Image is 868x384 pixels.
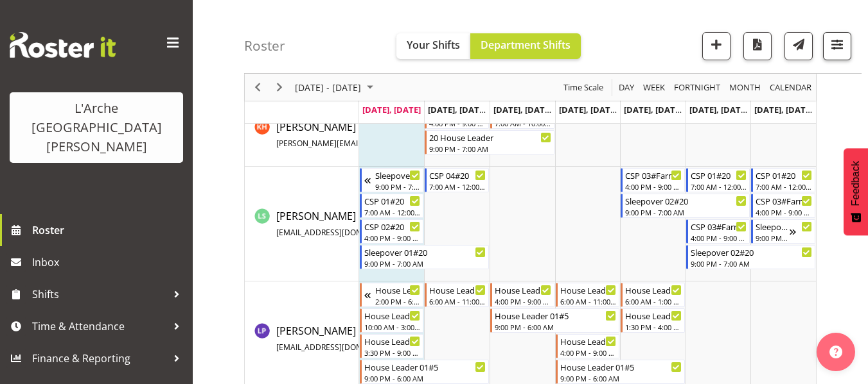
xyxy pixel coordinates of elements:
[396,33,470,59] button: Your Shifts
[470,33,581,59] button: Department Shifts
[429,283,486,296] div: House Leader 01#5
[625,296,682,306] div: 6:00 AM - 1:00 PM
[560,335,617,347] div: House Leader 01#5
[751,219,815,244] div: Leanne Smith"s event - Sleepover 02#20 Begin From Sunday, September 14, 2025 at 9:00:00 PM GMT+12...
[425,168,489,192] div: Leanne Smith"s event - CSP 04#20 Begin From Tuesday, September 9, 2025 at 7:00:00 AM GMT+12:00 En...
[429,181,486,192] div: 7:00 AM - 12:00 PM
[625,322,682,332] div: 1:30 PM - 4:00 PM
[375,169,421,181] div: Sleepover 02#20
[556,334,620,358] div: Lydia Peters"s event - House Leader 01#5 Begin From Thursday, September 11, 2025 at 4:00:00 PM GM...
[621,194,750,218] div: Leanne Smith"s event - Sleepover 02#20 Begin From Friday, September 12, 2025 at 9:00:00 PM GMT+12...
[429,169,486,181] div: CSP 04#20
[407,38,460,52] span: Your Shifts
[829,346,842,358] img: help-xxl-2.png
[360,219,424,244] div: Leanne Smith"s event - CSP 02#20 Begin From Monday, September 8, 2025 at 4:00:00 PM GMT+12:00 End...
[22,99,170,156] div: L'Arche [GEOGRAPHIC_DATA][PERSON_NAME]
[727,79,763,96] button: Timeline Month
[364,220,421,233] div: CSP 02#20
[276,208,456,239] a: [PERSON_NAME][EMAIL_ADDRESS][DOMAIN_NAME]
[247,74,269,101] div: Previous
[360,308,424,333] div: Lydia Peters"s event - House Leader 01#5 Begin From Monday, September 8, 2025 at 10:00:00 AM GMT+...
[276,342,404,353] span: [EMAIL_ADDRESS][DOMAIN_NAME]
[691,169,747,181] div: CSP 01#20
[495,309,616,322] div: House Leader 01#5
[490,283,554,307] div: Lydia Peters"s event - House Leader 01#5 Begin From Wednesday, September 10, 2025 at 4:00:00 PM G...
[360,168,424,192] div: Leanne Smith"s event - Sleepover 02#20 Begin From Sunday, September 7, 2025 at 9:00:00 PM GMT+12:...
[364,347,421,358] div: 3:30 PM - 9:00 PM
[360,334,424,358] div: Lydia Peters"s event - House Leader 01#5 Begin From Monday, September 8, 2025 at 3:30:00 PM GMT+1...
[375,283,421,296] div: House Leader 01#5
[495,322,616,332] div: 9:00 PM - 6:00 AM
[360,194,424,218] div: Leanne Smith"s event - CSP 01#20 Begin From Monday, September 8, 2025 at 7:00:00 AM GMT+12:00 End...
[276,324,456,353] span: [PERSON_NAME]
[768,79,814,96] button: Month
[768,79,813,96] span: calendar
[686,245,815,269] div: Leanne Smith"s event - Sleepover 02#20 Begin From Saturday, September 13, 2025 at 9:00:00 PM GMT+...
[624,104,682,115] span: [DATE], [DATE]
[245,167,359,281] td: Leanne Smith resource
[691,233,747,243] div: 4:00 PM - 9:00 PM
[560,296,617,306] div: 6:00 AM - 11:00 AM
[481,38,571,52] span: Department Shifts
[32,349,167,368] span: Finance & Reporting
[756,220,790,233] div: Sleepover 02#20
[560,360,682,373] div: House Leader 01#5
[245,103,359,167] td: Kathryn Hunt resource
[617,79,635,96] span: Day
[689,104,748,115] span: [DATE], [DATE]
[249,79,267,96] button: Previous
[784,32,813,60] button: Send a list of all shifts for the selected filtered period to all rostered employees.
[495,296,551,306] div: 4:00 PM - 9:00 PM
[756,233,790,243] div: 9:00 PM - 7:00 AM
[375,181,421,192] div: 9:00 PM - 7:00 AM
[756,169,812,181] div: CSP 01#20
[556,360,685,384] div: Lydia Peters"s event - House Leader 01#5 Begin From Thursday, September 11, 2025 at 9:00:00 PM GM...
[493,104,552,115] span: [DATE], [DATE]
[691,258,812,269] div: 9:00 PM - 7:00 AM
[562,79,605,96] span: Time Scale
[560,373,682,383] div: 9:00 PM - 6:00 AM
[673,79,722,96] span: Fortnight
[490,308,619,333] div: Lydia Peters"s event - House Leader 01#5 Begin From Wednesday, September 10, 2025 at 9:00:00 PM G...
[360,245,489,269] div: Leanne Smith"s event - Sleepover 01#20 Begin From Monday, September 8, 2025 at 9:00:00 PM GMT+12:...
[495,283,551,296] div: House Leader 01#5
[293,79,379,96] button: September 08 - 14, 2025
[276,227,404,238] span: [EMAIL_ADDRESS][DOMAIN_NAME]
[625,283,682,296] div: House Leader 01#5
[728,79,762,96] span: Month
[364,373,486,383] div: 9:00 PM - 6:00 AM
[271,79,288,96] button: Next
[429,296,486,306] div: 6:00 AM - 11:00 AM
[702,32,731,60] button: Add a new shift
[751,168,815,192] div: Leanne Smith"s event - CSP 01#20 Begin From Sunday, September 14, 2025 at 7:00:00 AM GMT+12:00 En...
[756,181,812,192] div: 7:00 AM - 12:00 PM
[364,194,421,207] div: CSP 01#20
[364,258,486,269] div: 9:00 PM - 7:00 AM
[364,335,421,347] div: House Leader 01#5
[276,138,465,149] span: [PERSON_NAME][EMAIL_ADDRESS][DOMAIN_NAME]
[844,148,868,235] button: Feedback - Show survey
[559,104,617,115] span: [DATE], [DATE]
[32,317,167,336] span: Time & Attendance
[625,309,682,322] div: House Leader 01#5
[425,130,554,154] div: Kathryn Hunt"s event - 20 House Leader Begin From Tuesday, September 9, 2025 at 9:00:00 PM GMT+12...
[625,207,747,217] div: 9:00 PM - 7:00 AM
[691,246,812,258] div: Sleepover 02#20
[850,161,862,206] span: Feedback
[560,347,617,358] div: 4:00 PM - 9:00 PM
[625,169,682,181] div: CSP 03#Farm
[375,296,421,306] div: 2:00 PM - 6:30 AM
[425,283,489,307] div: Lydia Peters"s event - House Leader 01#5 Begin From Tuesday, September 9, 2025 at 6:00:00 AM GMT+...
[360,360,489,384] div: Lydia Peters"s event - House Leader 01#5 Begin From Monday, September 8, 2025 at 9:00:00 PM GMT+1...
[686,219,750,244] div: Leanne Smith"s event - CSP 03#Farm Begin From Saturday, September 13, 2025 at 4:00:00 PM GMT+12:0...
[641,79,668,96] button: Timeline Week
[269,74,290,101] div: Next
[625,181,682,192] div: 4:00 PM - 9:00 PM
[621,168,685,192] div: Leanne Smith"s event - CSP 03#Farm Begin From Friday, September 12, 2025 at 4:00:00 PM GMT+12:00 ...
[823,32,851,60] button: Filter Shifts
[360,283,424,307] div: Lydia Peters"s event - House Leader 01#5 Begin From Sunday, September 7, 2025 at 2:00:00 PM GMT+1...
[276,209,456,238] span: [PERSON_NAME]
[751,194,815,218] div: Leanne Smith"s event - CSP 03#Farm Begin From Sunday, September 14, 2025 at 4:00:00 PM GMT+12:00 ...
[362,104,421,115] span: [DATE], [DATE]
[364,207,421,217] div: 7:00 AM - 12:00 PM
